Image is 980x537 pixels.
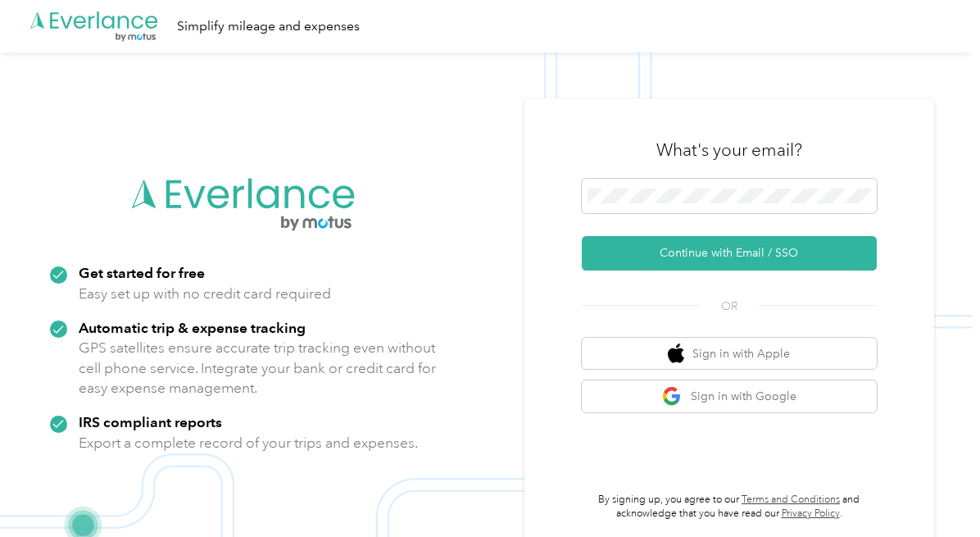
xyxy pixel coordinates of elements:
[79,338,437,398] p: GPS satellites ensure accurate trip tracking even without cell phone service. Integrate your bank...
[177,16,360,37] div: Simplify mileage and expenses
[582,236,877,271] button: Continue with Email / SSO
[742,494,840,506] a: Terms and Conditions
[701,298,758,315] span: OR
[582,338,877,370] button: apple logoSign in with Apple
[662,386,683,407] img: google logo
[582,380,877,412] button: google logoSign in with Google
[79,413,222,430] strong: IRS compliant reports
[79,433,418,453] p: Export a complete record of your trips and expenses.
[79,264,205,281] strong: Get started for free
[656,139,802,162] h3: What's your email?
[79,284,331,304] p: Easy set up with no credit card required
[668,344,684,364] img: apple logo
[79,319,306,336] strong: Automatic trip & expense tracking
[782,507,840,520] a: Privacy Policy
[582,493,877,521] p: By signing up, you agree to our and acknowledge that you have read our .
